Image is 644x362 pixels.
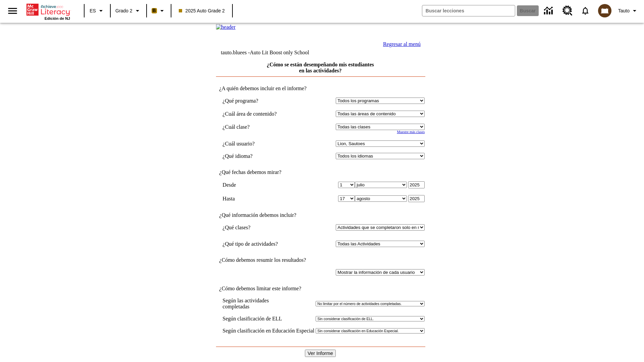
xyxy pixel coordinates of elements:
[216,24,236,30] img: header
[223,153,299,159] td: ¿Qué idioma?
[216,212,425,218] td: ¿Qué información debemos incluir?
[223,328,315,334] td: Según clasificación en Educación Especial
[598,4,611,17] img: avatar image
[615,5,641,17] button: Perfil/Configuración
[216,286,425,292] td: ¿Cómo debemos limitar este informe?
[223,298,315,310] td: Según las actividades completadas
[540,2,558,20] a: Centro de información
[45,16,70,20] span: Edición de NJ
[223,140,299,147] td: ¿Cuál usuario?
[223,224,299,231] td: ¿Qué clases?
[216,169,425,175] td: ¿Qué fechas debemos mirar?
[223,181,299,188] td: Desde
[153,6,156,15] span: B
[221,50,344,56] td: tauto.bluees -
[113,5,144,17] button: Grado: Grado 2, Elige un grado
[383,41,421,47] a: Regresar al menú
[558,2,577,20] a: Centro de recursos, Se abrirá en una pestaña nueva.
[223,195,299,202] td: Hasta
[267,62,374,73] a: ¿Cómo se están desempeñando mis estudiantes en las actividades?
[422,5,515,16] input: Buscar campo
[216,257,425,263] td: ¿Cómo debemos resumir los resultados?
[3,1,22,21] button: Abrir el menú lateral
[223,241,299,247] td: ¿Qué tipo de actividades?
[618,7,630,14] span: Tauto
[223,316,315,322] td: Según clasificación de ELL
[115,7,132,14] span: Grado 2
[216,85,425,92] td: ¿A quién debemos incluir en el informe?
[26,2,70,20] div: Portada
[223,124,299,130] td: ¿Cuál clase?
[577,2,594,19] a: Notificaciones
[90,7,96,14] span: ES
[149,5,169,17] button: Boost El color de la clase es anaranjado claro. Cambiar el color de la clase.
[305,350,336,357] input: Ver Informe
[594,2,615,19] button: Escoja un nuevo avatar
[250,50,309,55] nobr: Auto Lit Boost only School
[179,7,225,14] span: 2025 Auto Grade 2
[397,130,425,134] a: Muestre más clases
[223,98,299,104] td: ¿Qué programa?
[223,111,277,117] nobr: ¿Cuál área de contenido?
[87,5,108,17] button: Lenguaje: ES, Selecciona un idioma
